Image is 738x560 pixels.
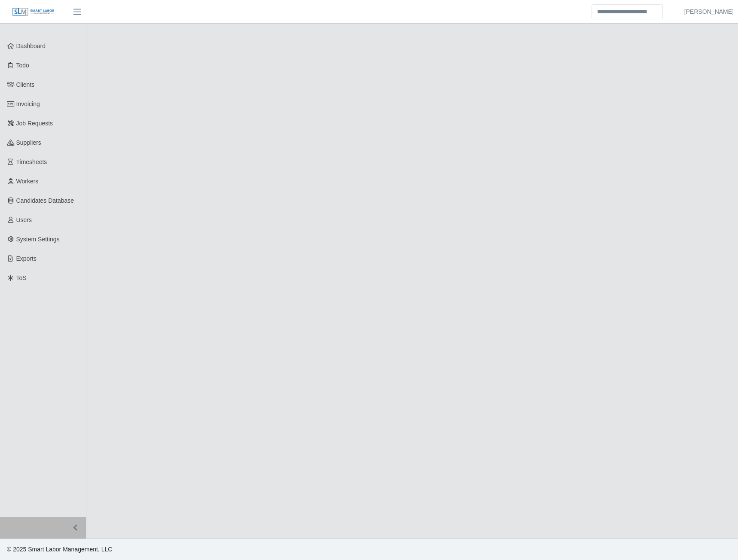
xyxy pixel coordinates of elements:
[684,7,734,16] a: [PERSON_NAME]
[16,236,60,243] span: System Settings
[16,81,35,88] span: Clients
[12,7,55,17] img: SLM Logo
[16,158,47,165] span: Timesheets
[592,4,663,19] input: Search
[7,546,112,553] span: © 2025 Smart Labor Management, LLC
[16,62,29,69] span: Todo
[16,43,46,49] span: Dashboard
[16,178,39,185] span: Workers
[16,100,40,107] span: Invoicing
[16,120,53,127] span: Job Requests
[16,139,41,146] span: Suppliers
[16,274,27,281] span: ToS
[16,216,32,223] span: Users
[16,255,37,262] span: Exports
[16,197,74,204] span: Candidates Database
